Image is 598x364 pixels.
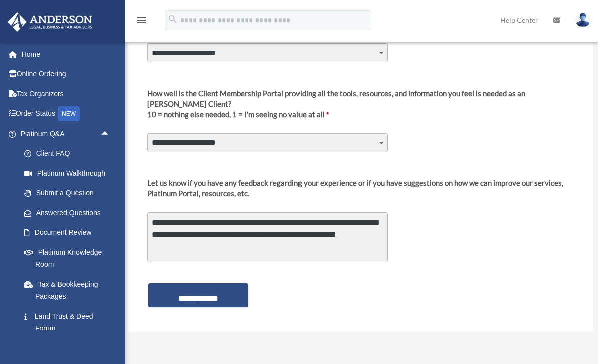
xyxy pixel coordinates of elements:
[14,242,125,274] a: Platinum Knowledge Room
[167,14,178,25] i: search
[14,203,125,223] a: Answered Questions
[100,124,120,144] span: arrow_drop_up
[14,183,125,203] a: Submit a Question
[5,12,95,32] img: Anderson Advisors Platinum Portal
[7,124,125,144] a: Platinum Q&Aarrow_drop_up
[147,88,573,109] div: How well is the Client Membership Portal providing all the tools, resources, and information you ...
[14,163,125,183] a: Platinum Walkthrough
[7,64,125,84] a: Online Ordering
[135,18,147,26] a: menu
[7,84,125,104] a: Tax Organizers
[14,144,125,164] a: Client FAQ
[147,88,573,128] label: 10 = nothing else needed, 1 = I'm seeing no value at all
[14,274,125,306] a: Tax & Bookkeeping Packages
[147,178,573,199] div: Let us know if you have any feedback regarding your experience or if you have suggestions on how ...
[14,223,125,243] a: Document Review
[7,104,125,124] a: Order StatusNEW
[575,13,590,27] img: User Pic
[14,306,125,338] a: Land Trust & Deed Forum
[7,44,125,64] a: Home
[135,14,147,26] i: menu
[58,106,80,121] div: NEW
